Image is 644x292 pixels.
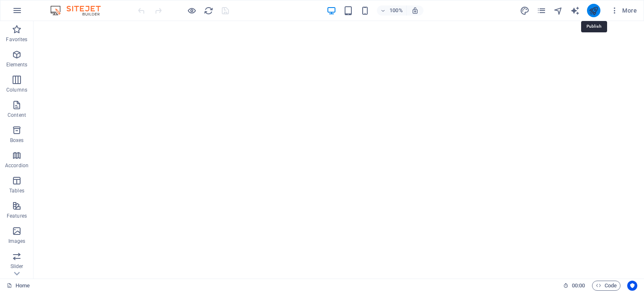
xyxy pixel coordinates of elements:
button: publish [587,4,600,17]
p: Content [8,112,26,118]
button: Usercentrics [627,281,637,291]
p: Columns [6,87,27,93]
p: Accordion [5,162,29,169]
p: Slider [10,263,23,270]
button: 100% [377,5,407,16]
button: More [607,4,640,17]
i: Design (Ctrl+Alt+Y) [520,6,530,16]
button: reload [203,5,213,16]
button: design [520,5,530,16]
button: pages [537,5,547,16]
a: Click to cancel selection. Double-click to open Pages [7,281,30,291]
p: Features [7,213,27,219]
img: Editor Logo [48,5,111,16]
span: 00 00 [572,281,585,291]
span: Code [596,281,617,291]
i: Navigator [553,6,563,16]
h6: Session time [563,281,585,291]
button: Click here to leave preview mode and continue editing [187,5,197,16]
button: text_generator [570,5,580,16]
i: On resize automatically adjust zoom level to fit chosen device. [411,7,419,14]
p: Elements [6,61,28,68]
span: More [610,6,637,15]
i: AI Writer [570,6,580,16]
h6: 100% [390,5,403,16]
span: : [578,282,579,289]
p: Tables [9,187,24,194]
p: Favorites [6,36,27,43]
button: Code [592,281,621,291]
p: Images [8,238,26,245]
i: Reload page [204,6,213,16]
i: Pages (Ctrl+Alt+S) [537,6,546,16]
button: navigator [553,5,563,16]
p: Boxes [10,137,24,144]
